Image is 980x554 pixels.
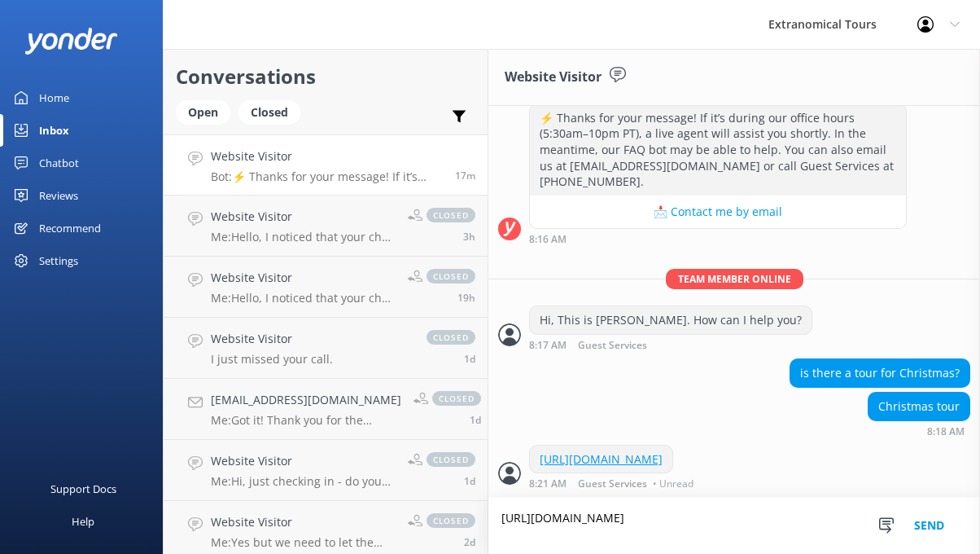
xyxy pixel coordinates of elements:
span: Sep 14 2025 07:52am (UTC -07:00) America/Tijuana [470,413,481,427]
div: Sep 15 2025 08:17am (UTC -07:00) America/Tijuana [529,339,812,351]
a: Website VisitorMe:Hi, just checking in - do you still require assistance from our team on this? T... [164,440,488,501]
button: 📩 Contact me by email [530,196,906,228]
a: Closed [238,103,308,121]
span: Guest Services [578,479,647,489]
h2: Conversations [176,61,475,92]
a: [EMAIL_ADDRESS][DOMAIN_NAME]Me:Got it! Thank you for the updateclosed1d [164,379,488,440]
div: Hi, This is [PERSON_NAME]. How can I help you? [530,306,812,334]
span: closed [427,269,475,284]
a: Website VisitorMe:Hello, I noticed that your chat remains open, but inactive. I will close this l... [164,257,488,318]
h4: Website Visitor [211,452,396,470]
div: Inbox [39,114,69,147]
span: Sep 13 2025 09:42am (UTC -07:00) America/Tijuana [464,474,475,488]
span: Sep 15 2025 08:16am (UTC -07:00) America/Tijuana [455,169,475,182]
p: I just missed your call. [211,352,333,367]
p: Me: Hello, I noticed that your chat remains open, but inactive. I will close this live chat for n... [211,291,396,306]
span: closed [427,513,475,528]
strong: 8:18 AM [927,427,965,437]
div: Help [72,505,94,538]
a: [URL][DOMAIN_NAME] [540,451,663,467]
strong: 8:21 AM [529,479,567,489]
div: Support Docs [50,473,116,505]
a: Website VisitorBot:⚡ Thanks for your message! If it’s during our office hours (5:30am–10pm PT), a... [164,134,488,196]
div: Sep 15 2025 08:18am (UTC -07:00) America/Tijuana [868,425,970,437]
span: closed [427,208,475,222]
a: Website VisitorI just missed your call.closed1d [164,318,488,379]
h4: Website Visitor [211,269,396,287]
span: Guest Services [578,341,647,351]
div: Closed [238,100,300,125]
div: Chatbot [39,147,79,179]
textarea: Hi, just checking in - do you still require assistance from our team on this? Thank you. [488,498,980,554]
span: Sep 14 2025 12:45pm (UTC -07:00) America/Tijuana [457,291,475,305]
span: Sep 12 2025 09:40pm (UTC -07:00) America/Tijuana [464,535,475,549]
span: • Unread [653,479,693,489]
span: closed [432,391,481,406]
span: Sep 14 2025 07:58am (UTC -07:00) America/Tijuana [464,352,475,366]
span: closed [427,330,475,345]
a: Website VisitorMe:Hello, I noticed that your chat remains open, but inactive. I will close this l... [164,196,488,257]
strong: 8:16 AM [529,235,567,244]
p: Me: Hi, just checking in - do you still require assistance from our team on this? Thank you. [211,474,396,489]
span: closed [427,452,475,467]
p: Bot: ⚡ Thanks for your message! If it’s during our office hours (5:30am–10pm PT), a live agent wi... [211,169,443,184]
div: Sep 15 2025 08:16am (UTC -07:00) America/Tijuana [529,233,907,244]
div: Christmas tour [868,393,969,420]
p: Me: Got it! Thank you for the update [211,413,401,428]
img: yonder-white-logo.png [24,28,118,55]
div: Open [176,100,230,125]
div: Settings [39,244,78,277]
span: Sep 15 2025 04:58am (UTC -07:00) America/Tijuana [463,230,475,244]
button: Send [899,498,960,554]
p: Me: Hello, I noticed that your chat remains open, but inactive. I will close this live chat for n... [211,230,396,244]
div: Reviews [39,179,78,212]
div: Recommend [39,212,101,244]
div: Home [39,81,69,114]
p: Me: Yes but we need to let the driver know. [211,535,396,550]
strong: 8:17 AM [529,341,567,351]
div: ⚡ Thanks for your message! If it’s during our office hours (5:30am–10pm PT), a live agent will as... [530,104,906,196]
span: Team member online [666,269,803,289]
h4: [EMAIL_ADDRESS][DOMAIN_NAME] [211,391,401,409]
h4: Website Visitor [211,208,396,226]
a: Open [176,103,238,121]
div: Sep 15 2025 08:21am (UTC -07:00) America/Tijuana [529,477,698,489]
h4: Website Visitor [211,330,333,348]
h4: Website Visitor [211,147,443,165]
h4: Website Visitor [211,513,396,531]
div: is there a tour for Christmas? [790,359,969,387]
h3: Website Visitor [505,67,602,88]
